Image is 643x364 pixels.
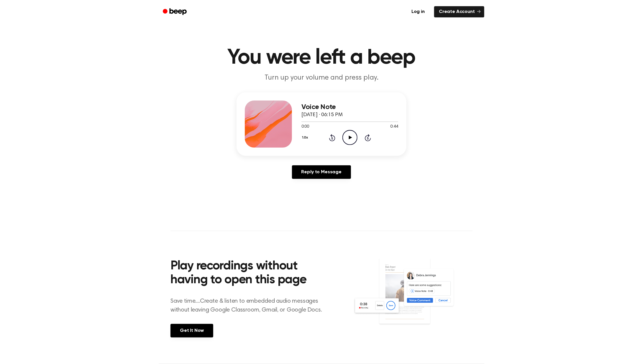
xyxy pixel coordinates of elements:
[301,112,343,118] span: [DATE] · 06:15 PM
[170,259,329,287] h2: Play recordings without having to open this page
[391,124,398,130] span: 0:44
[301,133,310,143] button: 1.0x
[301,124,309,130] span: 0:00
[208,73,435,83] p: Turn up your volume and press play.
[170,297,329,314] p: Save time....Create & listen to embedded audio messages without leaving Google Classroom, Gmail, ...
[434,6,484,17] a: Create Account
[170,324,213,337] a: Get It Now
[353,258,473,337] img: Voice Comments on Docs and Recording Widget
[301,103,398,111] h3: Voice Note
[406,5,431,19] a: Log in
[170,47,473,68] h1: You were left a beep
[159,6,192,18] a: Beep
[292,165,351,179] a: Reply to Message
